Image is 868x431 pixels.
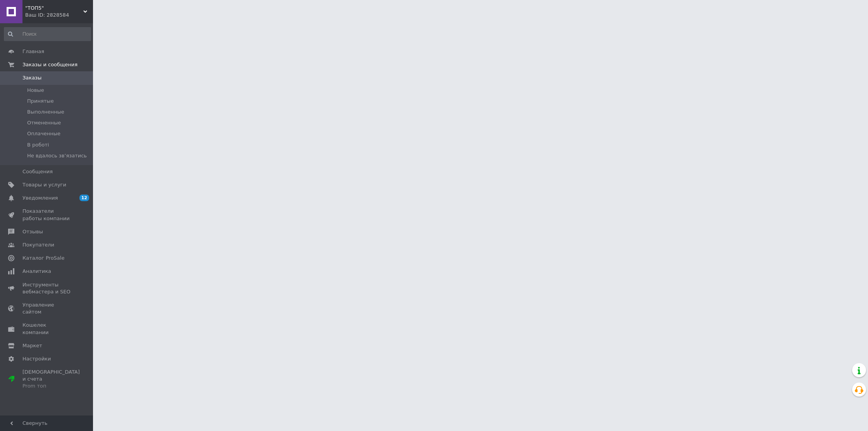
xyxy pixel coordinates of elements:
[22,255,64,262] span: Каталог ProSale
[27,109,64,116] span: Выполненные
[22,74,41,81] span: Заказы
[27,152,87,159] span: Не вдалось звʼязатись
[22,208,72,222] span: Показатели работы компании
[22,342,42,349] span: Маркет
[22,383,80,390] div: Prom топ
[27,130,60,137] span: Оплаченные
[27,87,44,94] span: Новые
[22,48,44,55] span: Главная
[22,268,51,275] span: Аналитика
[22,195,58,202] span: Уведомления
[27,119,61,126] span: Отмененные
[4,27,91,41] input: Поиск
[22,168,53,175] span: Сообщения
[25,5,83,12] span: "ТОП5"
[22,181,66,188] span: Товары и услуги
[22,369,80,390] span: [DEMOGRAPHIC_DATA] и счета
[27,141,49,148] span: В роботі
[22,302,72,315] span: Управление сайтом
[22,281,72,295] span: Инструменты вебмастера и SEO
[22,241,54,248] span: Покупатели
[22,228,43,235] span: Отзывы
[22,61,77,68] span: Заказы и сообщения
[25,12,93,19] div: Ваш ID: 2828584
[22,355,51,362] span: Настройки
[79,195,89,201] span: 12
[27,98,54,105] span: Принятые
[22,322,72,336] span: Кошелек компании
